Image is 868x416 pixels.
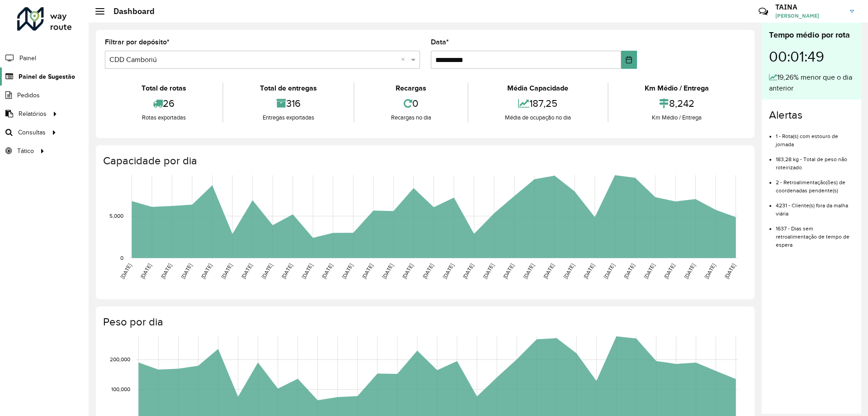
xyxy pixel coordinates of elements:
[19,109,47,119] span: Relatórios
[776,148,854,172] li: 183,28 kg - Total de peso não roteirizado
[663,263,676,280] text: [DATE]
[582,263,595,280] text: [DATE]
[109,213,123,219] text: 5,000
[776,125,854,148] li: 1 - Rota(s) com estouro de jornada
[471,83,605,94] div: Média Capacidade
[621,51,637,69] button: Choose Date
[220,263,233,280] text: [DATE]
[111,386,130,392] text: 100,000
[200,263,213,280] text: [DATE]
[19,53,36,63] span: Painel
[754,2,773,21] a: Contato Rápido
[104,6,155,16] h2: Dashboard
[280,263,293,280] text: [DATE]
[776,172,854,195] li: 2 - Retroalimentação(ões) de coordenadas pendente(s)
[462,263,475,280] text: [DATE]
[471,94,605,113] div: 187,25
[240,263,253,280] text: [DATE]
[776,195,854,218] li: 4231 - Cliente(s) fora da malha viária
[107,94,220,113] div: 26
[401,263,414,280] text: [DATE]
[502,263,515,280] text: [DATE]
[542,263,555,280] text: [DATE]
[103,316,745,329] h4: Peso por dia
[611,94,743,113] div: 8,242
[160,263,173,280] text: [DATE]
[357,83,465,94] div: Recargas
[361,263,374,280] text: [DATE]
[401,54,409,65] span: Clear all
[120,255,123,261] text: 0
[226,83,351,94] div: Total de entregas
[260,263,274,280] text: [DATE]
[643,263,656,280] text: [DATE]
[471,113,605,122] div: Média de ocupação no dia
[562,263,576,280] text: [DATE]
[611,83,743,94] div: Km Médio / Entrega
[18,128,46,137] span: Consultas
[357,94,465,113] div: 0
[776,218,854,249] li: 1637 - Dias sem retroalimentação de tempo de espera
[357,113,465,122] div: Recargas no dia
[139,263,152,280] text: [DATE]
[775,3,843,11] h3: TAINA
[381,263,394,280] text: [DATE]
[341,263,354,280] text: [DATE]
[19,72,75,81] span: Painel de Sugestão
[301,263,314,280] text: [DATE]
[180,263,193,280] text: [DATE]
[482,263,495,280] text: [DATE]
[226,113,351,122] div: Entregas exportadas
[522,263,535,280] text: [DATE]
[226,94,351,113] div: 316
[769,72,854,94] div: 19,26% menor que o dia anterior
[107,83,220,94] div: Total de rotas
[119,263,132,280] text: [DATE]
[442,263,455,280] text: [DATE]
[683,263,696,280] text: [DATE]
[103,154,745,167] h4: Capacidade por dia
[769,41,854,72] div: 00:01:49
[769,109,854,122] h4: Alertas
[17,146,34,156] span: Tático
[107,113,220,122] div: Rotas exportadas
[623,263,636,280] text: [DATE]
[105,37,170,48] label: Filtrar por depósito
[775,12,843,20] span: [PERSON_NAME]
[723,263,736,280] text: [DATE]
[603,263,616,280] text: [DATE]
[110,357,130,363] text: 200,000
[431,37,449,48] label: Data
[611,113,743,122] div: Km Médio / Entrega
[321,263,334,280] text: [DATE]
[703,263,716,280] text: [DATE]
[17,91,40,100] span: Pedidos
[421,263,434,280] text: [DATE]
[769,29,854,41] div: Tempo médio por rota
